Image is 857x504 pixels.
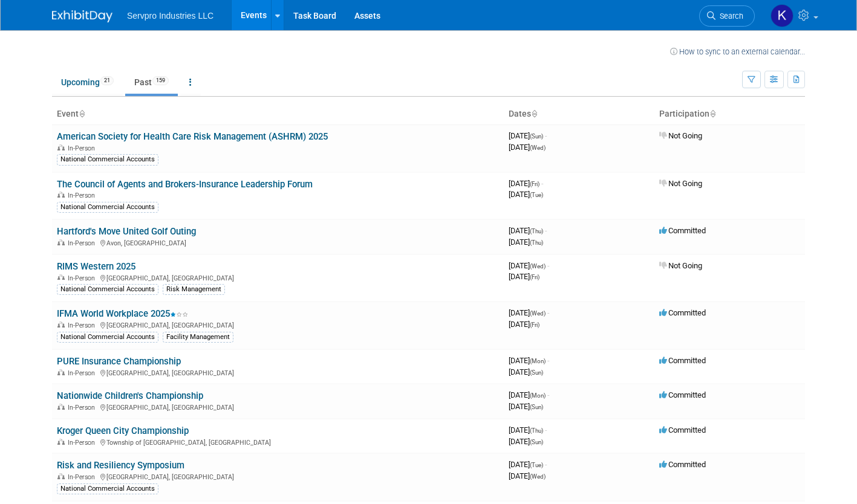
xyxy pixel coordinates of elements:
[68,473,99,481] span: In-Person
[530,239,543,246] span: (Thu)
[659,226,706,235] span: Committed
[57,402,499,412] div: [GEOGRAPHIC_DATA], [GEOGRAPHIC_DATA]
[57,321,65,328] img: In-Person Event
[68,369,99,377] span: In-Person
[545,425,547,435] span: -
[68,239,99,247] span: In-Person
[530,274,539,280] span: (Fri)
[530,369,543,376] span: (Sun)
[163,332,233,343] div: Facility Management
[68,404,99,412] span: In-Person
[530,404,543,410] span: (Sun)
[530,392,546,399] span: (Mon)
[530,358,546,364] span: (Mon)
[163,284,225,295] div: Risk Management
[509,237,543,247] span: [DATE]
[699,5,755,27] a: Search
[57,192,65,198] img: In-Person Event
[57,390,203,401] a: Nationwide Children's Championship
[659,390,706,399] span: Committed
[68,439,99,447] span: In-Person
[530,427,543,434] span: (Thu)
[530,439,543,445] span: (Sun)
[509,460,547,469] span: [DATE]
[709,109,715,118] a: Sort by Participation Type
[659,131,702,140] span: Not Going
[659,425,706,435] span: Committed
[530,192,543,198] span: (Tue)
[509,402,543,411] span: [DATE]
[509,179,543,188] span: [DATE]
[57,460,184,471] a: Risk and Resiliency Symposium
[509,320,539,329] span: [DATE]
[57,332,158,343] div: National Commercial Accounts
[152,76,169,85] span: 159
[52,104,504,124] th: Event
[715,11,743,21] span: Search
[530,181,539,187] span: (Fri)
[530,133,543,140] span: (Sun)
[509,308,549,317] span: [DATE]
[509,390,549,399] span: [DATE]
[57,439,65,445] img: In-Person Event
[79,109,85,118] a: Sort by Event Name
[530,321,539,328] span: (Fri)
[125,71,178,94] a: Past159
[509,425,547,435] span: [DATE]
[659,356,706,365] span: Committed
[509,272,539,281] span: [DATE]
[659,308,706,317] span: Committed
[547,308,549,317] span: -
[509,471,546,480] span: [DATE]
[509,437,543,446] span: [DATE]
[68,274,99,282] span: In-Person
[545,226,547,235] span: -
[57,367,499,377] div: [GEOGRAPHIC_DATA], [GEOGRAPHIC_DATA]
[509,367,543,376] span: [DATE]
[57,404,65,410] img: In-Person Event
[547,261,549,270] span: -
[509,356,549,365] span: [DATE]
[509,226,547,235] span: [DATE]
[547,356,549,365] span: -
[547,390,549,399] span: -
[68,321,99,329] span: In-Person
[57,239,65,245] img: In-Person Event
[541,179,543,188] span: -
[504,104,654,124] th: Dates
[509,261,549,270] span: [DATE]
[509,131,547,140] span: [DATE]
[659,179,702,188] span: Not Going
[57,483,158,494] div: National Commercial Accounts
[659,261,702,270] span: Not Going
[57,226,196,237] a: Hartford's Move United Golf Outing
[531,109,537,118] a: Sort by Start Date
[127,11,213,21] span: Servpro Industries LLC
[530,310,546,317] span: (Wed)
[100,76,114,85] span: 21
[57,154,158,165] div: National Commercial Accounts
[57,437,499,447] div: Township of [GEOGRAPHIC_DATA], [GEOGRAPHIC_DATA]
[545,460,547,469] span: -
[52,10,112,22] img: ExhibitDay
[57,237,499,247] div: Avon, [GEOGRAPHIC_DATA]
[57,471,499,481] div: [GEOGRAPHIC_DATA], [GEOGRAPHIC_DATA]
[670,47,805,56] a: How to sync to an external calendar...
[52,71,123,94] a: Upcoming21
[68,192,99,199] span: In-Person
[659,460,706,469] span: Committed
[509,143,546,152] span: [DATE]
[57,179,313,190] a: The Council of Agents and Brokers-Insurance Leadership Forum
[57,202,158,213] div: National Commercial Accounts
[530,144,546,151] span: (Wed)
[57,473,65,479] img: In-Person Event
[57,369,65,375] img: In-Person Event
[57,284,158,295] div: National Commercial Accounts
[530,473,546,480] span: (Wed)
[530,462,543,468] span: (Tue)
[530,228,543,234] span: (Thu)
[57,356,181,367] a: PURE Insurance Championship
[57,131,328,142] a: American Society for Health Care Risk Management (ASHRM) 2025
[530,263,546,270] span: (Wed)
[68,144,99,152] span: In-Person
